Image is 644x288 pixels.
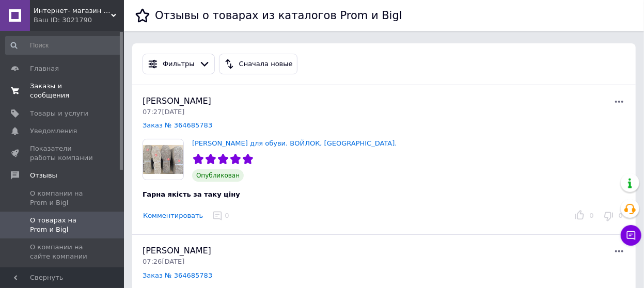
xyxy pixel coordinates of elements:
span: 07:26[DATE] [143,258,184,265]
span: Гарна якість за таку ціну [143,190,240,198]
span: Интернет- магазин Райский Садочек [34,6,111,15]
span: О товарах на Prom и Bigl [30,216,96,234]
img: Стельки для обуви. ВОЙЛОК, УКРАИНА. [143,139,183,180]
button: Комментировать [143,211,203,221]
span: Заказы и сообщения [30,82,96,100]
span: О компании на сайте компании [30,243,96,261]
span: [PERSON_NAME] [143,246,211,255]
button: Фильтры [143,54,215,74]
a: Заказ № 364685783 [143,271,212,279]
span: Отзывы [30,171,57,180]
h1: Отзывы о товарах из каталогов Prom и Bigl [155,9,402,22]
span: Уведомления [30,126,77,136]
span: О компании на Prom и Bigl [30,189,96,207]
span: Главная [30,64,59,73]
span: Товары и услуги [30,109,88,118]
div: Фильтры [161,59,197,70]
span: Показатели работы компании [30,144,96,163]
button: Сначала новые [219,54,297,74]
div: Сначала новые [237,59,295,70]
span: Опубликован [192,169,244,182]
span: [PERSON_NAME] [143,96,211,106]
div: Ваш ID: 3021790 [34,15,124,25]
a: Заказ № 364685783 [143,121,212,129]
input: Поиск [5,36,122,55]
a: [PERSON_NAME] для обуви. ВОЙЛОК, [GEOGRAPHIC_DATA]. [192,139,397,147]
button: Чат с покупателем [621,225,641,246]
span: 07:27[DATE] [143,108,184,116]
